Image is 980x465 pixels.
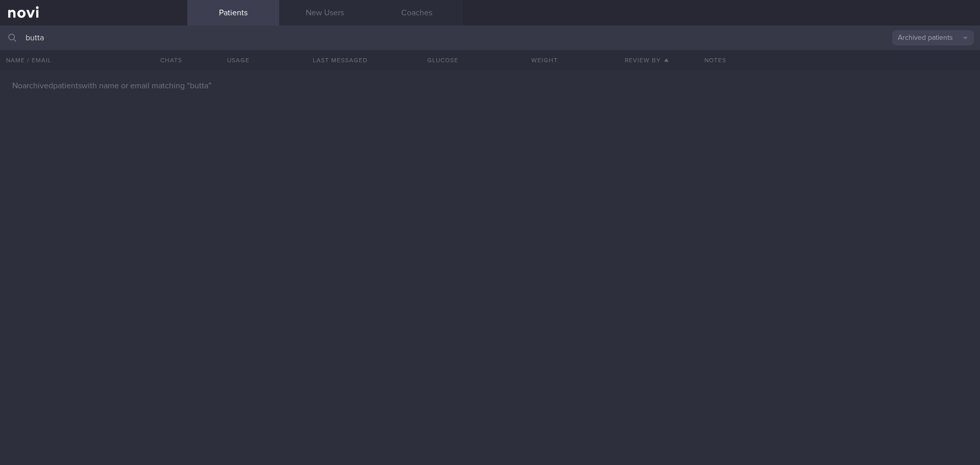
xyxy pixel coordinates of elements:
[289,50,391,70] button: Last Messaged
[187,50,289,70] div: Usage
[146,50,187,70] button: Chats
[494,50,596,70] button: Weight
[698,50,980,70] div: Notes
[596,50,698,70] button: Review By
[892,30,974,45] button: Archived patients
[391,50,494,70] button: Glucose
